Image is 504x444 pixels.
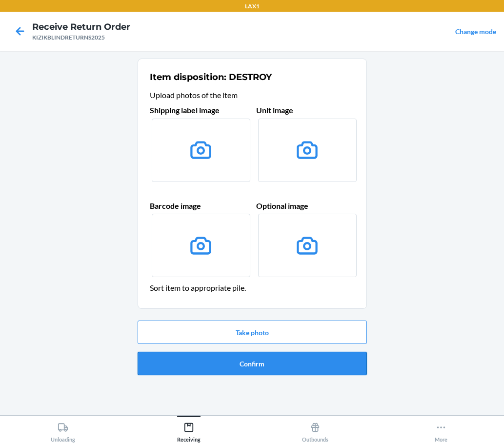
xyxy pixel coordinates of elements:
[252,416,378,443] button: Outbounds
[256,105,293,115] span: Unit image
[138,321,367,344] button: Take photo
[150,89,355,101] header: Upload photos of the item
[32,20,130,33] h4: Receive Return Order
[51,418,75,443] div: Unloading
[302,418,328,443] div: Outbounds
[177,418,201,443] div: Receiving
[435,418,447,443] div: More
[245,2,260,11] p: LAX1
[150,71,272,83] h2: Item disposition: DESTROY
[455,27,496,36] a: Change mode
[126,416,252,443] button: Receiving
[138,352,367,375] button: Confirm
[150,282,355,294] header: Sort item to appropriate pile.
[150,201,201,210] span: Barcode image
[150,105,220,115] span: Shipping label image
[32,33,130,42] div: KIZIKBLINDRETURNS2025
[378,416,504,443] button: More
[256,201,308,210] span: Optional image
